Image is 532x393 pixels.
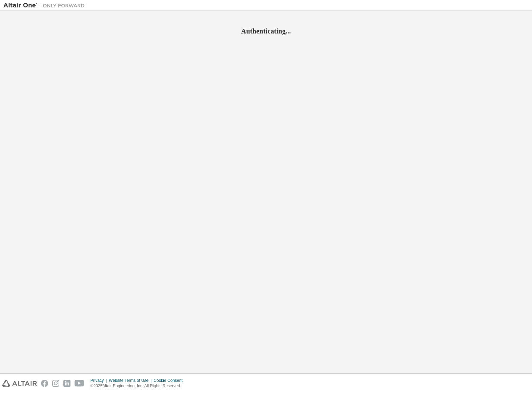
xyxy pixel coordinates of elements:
p: © 2025 Altair Engineering, Inc. All Rights Reserved. [90,383,187,389]
img: linkedin.svg [63,380,70,387]
img: Altair One [3,2,88,9]
img: altair_logo.svg [2,380,37,387]
img: youtube.svg [75,380,84,387]
div: Privacy [90,378,109,383]
img: instagram.svg [52,380,59,387]
img: facebook.svg [41,380,48,387]
h2: Authenticating... [3,27,529,36]
div: Cookie Consent [154,378,186,383]
div: Website Terms of Use [109,378,154,383]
